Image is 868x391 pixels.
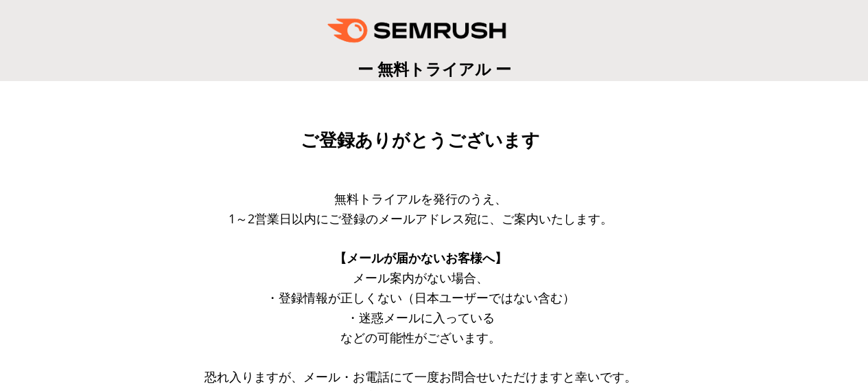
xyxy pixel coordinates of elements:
[334,249,507,266] span: 【メールが届かないお客様へ】
[301,130,540,150] span: ご登録ありがとうございます
[340,329,501,346] span: などの可能性がございます。
[204,368,637,385] span: 恐れ入りますが、メール・お電話にて一度お問合せいただけますと幸いです。
[228,210,613,227] span: 1～2営業日以内にご登録のメールアドレス宛に、ご案内いたします。
[347,309,495,326] span: ・迷惑メールに入っている
[334,190,507,207] span: 無料トライアルを発行のうえ、
[353,269,489,286] span: メール案内がない場合、
[266,289,575,306] span: ・登録情報が正しくない（日本ユーザーではない含む）
[357,58,511,80] span: ー 無料トライアル ー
